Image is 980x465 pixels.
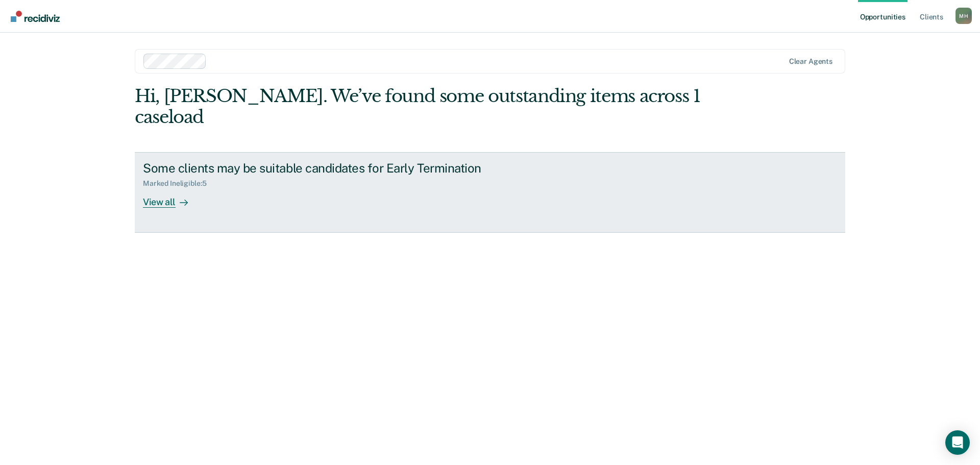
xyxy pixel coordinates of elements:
div: M H [955,8,972,24]
div: Some clients may be suitable candidates for Early Termination [143,161,501,176]
button: Profile dropdown button [955,8,972,24]
div: Clear agents [789,57,832,66]
div: Open Intercom Messenger [945,430,970,455]
div: Marked Ineligible : 5 [143,179,214,188]
img: Recidiviz [11,11,60,22]
div: View all [143,188,200,208]
div: Hi, [PERSON_NAME]. We’ve found some outstanding items across 1 caseload [135,86,703,128]
a: Some clients may be suitable candidates for Early TerminationMarked Ineligible:5View all [135,152,845,233]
